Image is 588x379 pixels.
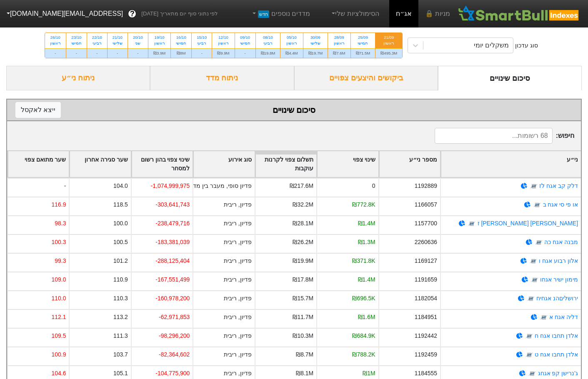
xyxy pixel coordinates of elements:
[527,294,535,303] img: tase link
[352,350,375,359] div: ₪788.2K
[294,66,438,90] div: ביקושים והיצעים צפויים
[113,238,128,247] div: 100.5
[375,48,402,58] div: ₪495.3M
[66,48,87,58] div: -
[530,276,539,284] img: tase link
[415,182,437,190] div: 1192889
[544,239,578,245] a: מבנה אגח כה
[380,40,397,46] div: ראשון
[293,313,313,322] div: ₪11.7M
[474,40,509,50] div: משקלים יומי
[333,35,345,40] div: 28/09
[525,332,533,340] img: tase link
[159,313,190,322] div: -62,971,853
[478,220,578,227] a: [PERSON_NAME] [PERSON_NAME] ז
[151,182,190,190] div: -1,074,999,975
[415,350,437,359] div: 1192459
[71,35,82,40] div: 23/10
[113,200,128,209] div: 118.5
[415,200,437,209] div: 1166057
[293,294,313,303] div: ₪15.7M
[380,35,397,40] div: 21/09
[358,219,375,228] div: ₪1.4M
[50,35,61,40] div: 26/10
[52,238,66,247] div: 100.3
[415,275,437,284] div: 1191659
[52,200,66,209] div: 116.9
[317,151,378,177] div: Toggle SortBy
[352,294,375,303] div: ₪696.5K
[224,257,252,265] div: פדיון, ריבית
[358,275,375,284] div: ₪1.4M
[155,238,190,247] div: -183,381,039
[153,35,165,40] div: 19/10
[356,40,370,46] div: חמישי
[141,10,218,18] span: לפי נתוני סוף יום מתאריך [DATE]
[193,151,254,177] div: Toggle SortBy
[52,313,66,322] div: 112.1
[293,257,313,265] div: ₪19.9M
[308,40,323,46] div: שלישי
[6,66,150,90] div: ניתוח ני״ע
[415,313,437,322] div: 1184951
[435,128,574,144] span: חיפוש :
[535,351,578,358] a: אלדן תחבו אגח ט
[52,332,66,340] div: 109.5
[52,350,66,359] div: 100.9
[293,238,313,247] div: ₪26.2M
[525,351,533,359] img: tase link
[303,48,328,58] div: ₪19.7M
[171,48,191,58] div: ₪8M
[415,238,437,247] div: 2260636
[539,257,578,264] a: אלון רבוע אגח ו
[356,35,370,40] div: 25/09
[159,350,190,359] div: -82,364,602
[155,257,190,265] div: -288,125,404
[224,294,252,303] div: פדיון, ריבית
[155,275,190,284] div: -167,551,499
[55,257,66,265] div: 99.3
[224,219,252,228] div: פדיון, ריבית
[515,41,538,50] div: סוג עדכון
[132,151,193,177] div: Toggle SortBy
[153,40,165,46] div: ראשון
[240,40,250,46] div: חמישי
[50,40,61,46] div: ראשון
[280,48,303,58] div: ₪4.4M
[113,294,128,303] div: 110.3
[52,369,66,378] div: 104.6
[224,332,252,340] div: פדיון, ריבית
[52,294,66,303] div: 110.0
[540,313,548,322] img: tase link
[296,350,313,359] div: ₪8.7M
[224,350,252,359] div: פדיון, ריבית
[235,48,255,58] div: -
[415,257,437,265] div: 1169127
[197,35,207,40] div: 15/10
[92,35,102,40] div: 22/10
[247,5,313,22] a: מדדים נוספיםחדש
[217,35,229,40] div: 12/10
[148,48,170,58] div: ₪3.9M
[435,128,552,144] input: 68 רשומות...
[133,40,143,46] div: שני
[130,8,135,20] span: ?
[224,200,252,209] div: פדיון, ריבית
[438,66,582,90] div: סיכום שינויים
[192,48,212,58] div: -
[415,219,437,228] div: 1157700
[128,48,148,58] div: -
[52,275,66,284] div: 109.0
[240,35,250,40] div: 09/10
[8,151,69,177] div: Toggle SortBy
[113,275,128,284] div: 110.9
[328,48,350,58] div: ₪7.6M
[415,369,437,378] div: 1184555
[293,332,313,340] div: ₪10.3M
[197,40,207,46] div: רביעי
[352,332,375,340] div: ₪684.9K
[535,238,543,247] img: tase link
[7,178,69,197] div: -
[358,238,375,247] div: ₪1.3M
[224,369,252,378] div: פדיון, ריבית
